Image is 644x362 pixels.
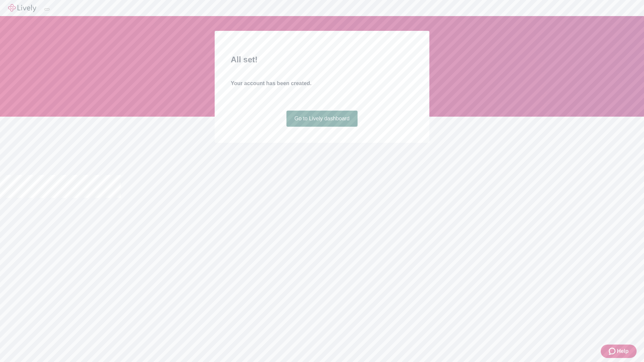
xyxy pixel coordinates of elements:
[286,111,358,127] a: Go to Lively dashboard
[231,79,413,87] h4: Your account has been created.
[617,347,629,355] span: Help
[8,4,36,12] img: Lively
[44,8,50,10] button: Log out
[231,54,413,66] h2: All set!
[609,347,617,355] svg: Zendesk support icon
[601,345,637,358] button: Zendesk support iconHelp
